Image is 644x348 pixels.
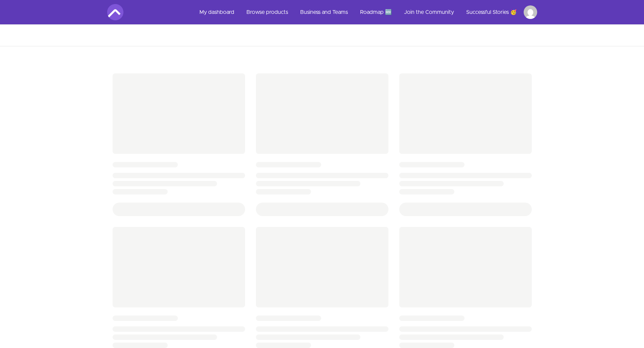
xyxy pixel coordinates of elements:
a: Join the Community [399,4,459,20]
a: Roadmap 🆕 [355,4,397,20]
a: Browse products [241,4,293,20]
a: Business and Teams [295,4,353,20]
img: Profile image for Nikola Jovanovic [524,5,537,19]
nav: Main [194,4,537,20]
img: Amigoscode logo [107,4,123,20]
a: Successful Stories 🥳 [461,4,522,20]
a: My dashboard [194,4,240,20]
